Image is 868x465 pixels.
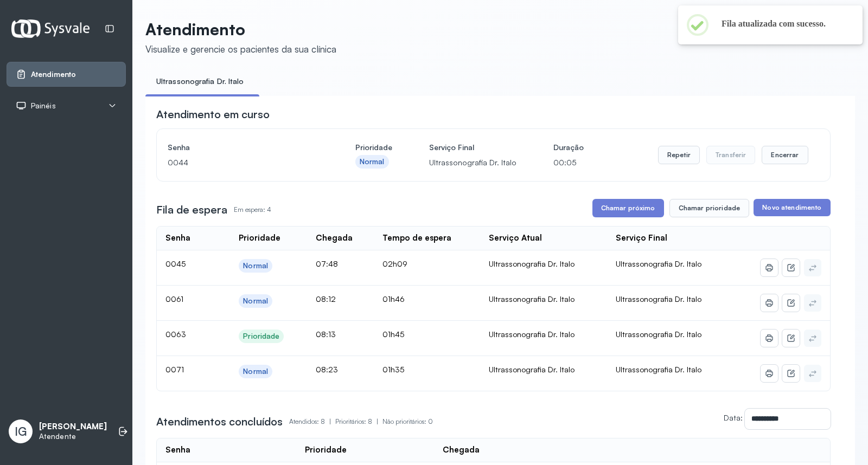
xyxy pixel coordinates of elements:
[243,367,268,376] div: Normal
[489,294,598,304] div: Ultrassonografia Dr. Italo
[289,414,335,429] p: Atendidos: 8
[31,70,76,79] span: Atendimento
[443,445,480,455] div: Chegada
[145,20,336,39] p: Atendimento
[165,233,190,243] div: Senha
[382,414,433,429] p: Não prioritários: 0
[145,43,336,55] div: Visualize e gerencie os pacientes da sua clínica
[754,199,830,216] button: Novo atendimento
[382,233,451,243] div: Tempo de espera
[165,445,190,455] div: Senha
[145,73,255,91] a: Ultrassonografia Dr. Italo
[429,140,516,155] h4: Serviço Final
[243,332,279,341] div: Prioridade
[39,422,107,432] p: [PERSON_NAME]
[616,259,701,268] span: Ultrassonografia Dr. Italo
[165,294,183,303] span: 0061
[239,233,280,243] div: Prioridade
[553,140,584,155] h4: Duração
[382,294,405,303] span: 01h46
[553,155,584,170] p: 00:05
[706,146,756,164] button: Transferir
[156,107,270,122] h3: Atendimento em curso
[722,18,845,29] h2: Fila atualizada com sucesso.
[316,365,338,374] span: 08:23
[316,330,336,339] span: 08:13
[489,330,598,339] div: Ultrassonografia Dr. Italo
[616,330,701,339] span: Ultrassonografia Dr. Italo
[489,365,598,374] div: Ultrassonografia Dr. Italo
[658,146,700,164] button: Repetir
[429,155,516,170] p: Ultrassonografia Dr. Italo
[316,233,353,243] div: Chegada
[11,20,90,37] img: Logotipo do estabelecimento
[616,365,701,374] span: Ultrassonografia Dr. Italo
[616,233,667,243] div: Serviço Final
[243,261,268,270] div: Normal
[489,259,598,269] div: Ultrassonografia Dr. Italo
[382,259,407,268] span: 02h09
[165,330,186,339] span: 0063
[360,157,385,166] div: Normal
[16,69,117,80] a: Atendimento
[156,414,283,429] h3: Atendimentos concluídos
[329,417,331,425] span: |
[31,101,56,111] span: Painéis
[489,233,542,243] div: Serviço Atual
[762,146,808,164] button: Encerrar
[316,294,336,303] span: 08:12
[592,199,664,217] button: Chamar próximo
[316,259,338,268] span: 07:48
[616,294,701,303] span: Ultrassonografia Dr. Italo
[305,445,347,455] div: Prioridade
[234,202,271,217] p: Em espera: 4
[168,140,318,155] h4: Senha
[355,140,392,155] h4: Prioridade
[165,259,186,268] span: 0045
[669,199,750,217] button: Chamar prioridade
[376,417,378,425] span: |
[382,365,404,374] span: 01h35
[165,365,184,374] span: 0071
[39,432,107,441] p: Atendente
[168,155,318,170] p: 0044
[156,202,227,217] h3: Fila de espera
[243,296,268,306] div: Normal
[335,414,382,429] p: Prioritários: 8
[724,413,743,422] label: Data:
[382,330,404,339] span: 01h45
